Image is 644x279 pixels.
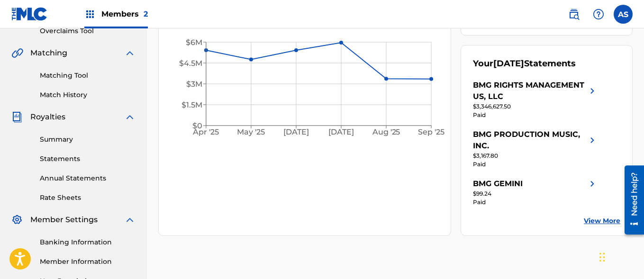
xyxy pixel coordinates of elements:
[473,80,598,119] a: BMG RIGHTS MANAGEMENT US, LLCright chevron icon$3,346,627.50Paid
[40,154,136,164] a: Statements
[473,129,587,152] div: BMG PRODUCTION MUSIC, INC.
[614,5,633,24] div: User Menu
[473,80,587,102] div: BMG RIGHTS MANAGEMENT US, LLC
[30,111,65,123] span: Royalties
[40,257,136,267] a: Member Information
[564,5,583,24] a: Public Search
[599,243,605,271] div: Drag
[473,57,576,70] div: Your Statements
[283,128,309,137] tspan: [DATE]
[101,9,148,19] span: Members
[597,234,644,279] iframe: Chat Widget
[186,80,202,89] tspan: $3M
[186,38,202,47] tspan: $6M
[587,178,598,189] img: right chevron icon
[124,111,136,123] img: expand
[473,111,598,119] div: Paid
[473,152,598,160] div: $3,167.80
[124,214,136,225] img: expand
[473,178,598,207] a: BMG GEMINIright chevron icon$99.24Paid
[40,71,136,81] a: Matching Tool
[473,178,523,189] div: BMG GEMINI
[584,216,620,226] a: View More
[473,160,598,169] div: Paid
[418,128,445,137] tspan: Sep '25
[593,9,604,20] img: help
[193,128,219,137] tspan: Apr '25
[493,58,524,69] span: [DATE]
[30,214,98,225] span: Member Settings
[40,135,136,144] a: Summary
[40,237,136,247] a: Banking Information
[124,47,136,59] img: expand
[192,121,202,130] tspan: $0
[473,129,598,169] a: BMG PRODUCTION MUSIC, INC.right chevron icon$3,167.80Paid
[11,47,23,59] img: Matching
[181,100,202,109] tspan: $1.5M
[30,47,67,59] span: Matching
[179,59,202,68] tspan: $4.5M
[473,102,598,111] div: $3,346,627.50
[617,162,644,238] iframe: Resource Center
[237,128,265,137] tspan: May '25
[589,5,608,24] div: Help
[372,128,400,137] tspan: Aug '25
[473,189,598,198] div: $99.24
[587,80,598,102] img: right chevron icon
[40,26,136,36] a: Overclaims Tool
[40,90,136,100] a: Match History
[84,9,96,20] img: Top Rightsholders
[329,128,354,137] tspan: [DATE]
[144,9,148,18] span: 2
[11,214,23,225] img: Member Settings
[473,198,598,207] div: Paid
[587,129,598,152] img: right chevron icon
[568,9,580,20] img: search
[40,173,136,183] a: Annual Statements
[11,111,23,123] img: Royalties
[11,7,48,21] img: MLC Logo
[40,193,136,203] a: Rate Sheets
